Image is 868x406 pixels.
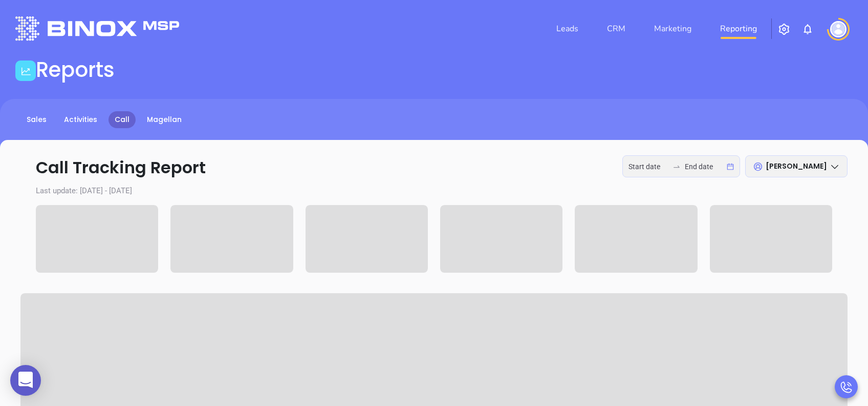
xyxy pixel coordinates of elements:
input: End date [685,161,725,172]
img: iconSetting [778,23,790,35]
span: swap-right [672,163,681,171]
p: Last update: [DATE] - [DATE] [20,185,848,197]
p: Call Tracking Report [20,155,848,180]
a: Magellan [141,111,188,128]
a: Activities [58,111,103,128]
a: Reporting [716,18,761,39]
h1: Reports [36,57,115,82]
img: iconNotification [801,23,814,35]
a: Marketing [650,18,696,39]
a: CRM [603,18,630,39]
span: to [672,163,681,171]
input: Start date [628,161,668,172]
img: logo [15,16,179,40]
span: [PERSON_NAME] [766,161,827,171]
a: Sales [20,111,53,128]
a: Call [108,111,136,128]
a: Leads [552,18,582,39]
img: user [830,21,847,37]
